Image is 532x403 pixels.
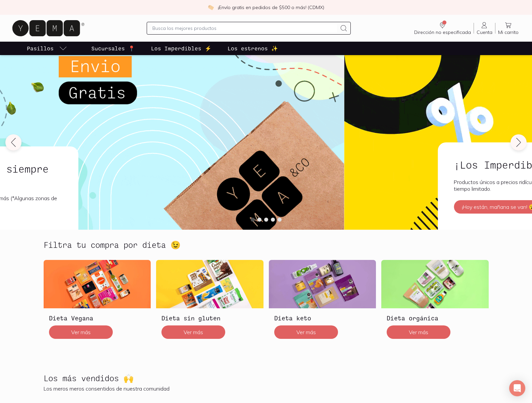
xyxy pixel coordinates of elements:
h3: Dieta sin gluten [161,314,258,322]
div: Open Intercom Messenger [509,380,525,396]
button: Ver más [49,325,113,339]
h2: Filtra tu compra por dieta 😉 [44,240,181,249]
span: Dirección no especificada [414,29,471,35]
a: Cuenta [474,21,495,35]
img: Dieta orgánica [381,260,489,308]
a: pasillo-todos-link [26,42,68,55]
p: ¡Envío gratis en pedidos de $500 o más! (CDMX) [218,4,324,11]
a: Los Imperdibles ⚡️ [150,42,213,55]
h3: Dieta Vegana [49,314,146,322]
a: Sucursales 📍 [90,42,136,55]
a: Dieta VeganaDieta VeganaVer más [44,260,151,344]
a: Dieta sin glutenDieta sin glutenVer más [156,260,263,344]
h3: Dieta orgánica [387,314,483,322]
img: Dieta sin gluten [156,260,263,308]
a: Mi carrito [495,21,521,35]
p: Los Imperdibles ⚡️ [151,44,211,52]
button: Ver más [274,325,338,339]
input: Busca los mejores productos [152,24,337,32]
img: check [208,4,214,10]
h2: Los más vendidos 🙌 [44,374,134,383]
h3: Dieta keto [274,314,371,322]
a: Dieta orgánicaDieta orgánicaVer más [381,260,489,344]
img: Dieta keto [269,260,376,308]
p: Los estrenos ✨ [228,44,278,52]
p: Los meros meros consentidos de nuestra comunidad [44,385,489,392]
a: Dirección no especificada [412,21,474,35]
span: Cuenta [477,29,492,35]
button: Ver más [161,325,225,339]
span: Mi carrito [498,29,519,35]
button: Ver más [387,325,450,339]
a: Los estrenos ✨ [226,42,279,55]
p: Sucursales 📍 [91,44,135,52]
a: Dieta ketoDieta ketoVer más [269,260,376,344]
img: Dieta Vegana [44,260,151,308]
p: Pasillos [27,44,54,52]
